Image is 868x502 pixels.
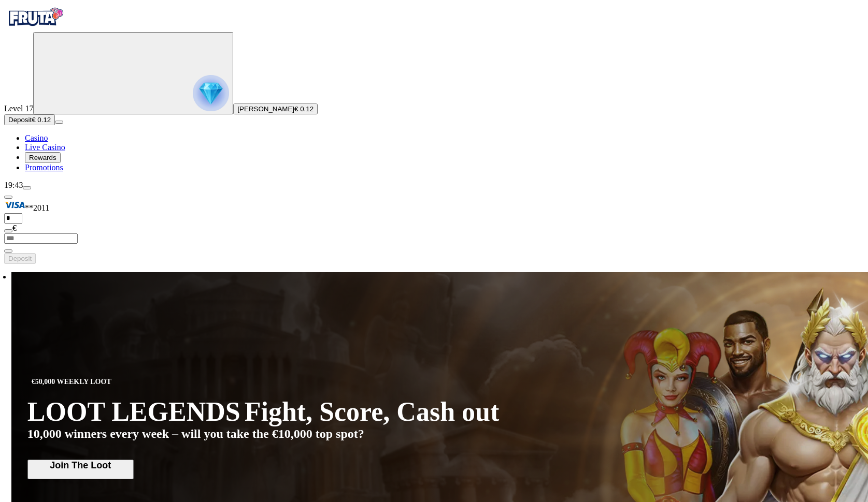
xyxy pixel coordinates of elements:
button: Depositplus icon€ 0.12 [4,114,55,125]
span: Casino [25,134,48,142]
span: Fight, Score, Cash out [245,398,500,425]
img: Fruta [4,4,66,30]
span: € 0.12 [32,116,51,124]
span: Level 17 [4,104,33,113]
button: menu [55,121,63,124]
span: € [12,224,17,232]
a: diamond iconCasino [25,134,48,142]
span: LOOT LEGENDS [27,396,240,427]
button: [PERSON_NAME]€ 0.12 [233,104,318,114]
span: €50,000 WEEKLY LOOT [27,376,116,388]
span: Live Casino [25,143,65,152]
a: gift-inverted iconPromotions [25,163,63,172]
span: 10,000 winners every week – will you take the €10,000 top spot? [27,427,364,441]
span: 19:43 [4,181,23,189]
button: Join The Loot [27,460,134,479]
span: Rewards [29,154,56,161]
span: Join The Loot [33,461,129,470]
img: reward progress [193,75,229,111]
button: menu [23,186,31,189]
span: € 0.12 [294,105,314,113]
button: Deposit [4,253,36,264]
button: reward iconRewards [25,152,61,163]
nav: Primary [4,4,864,172]
span: Promotions [25,163,63,172]
span: [PERSON_NAME] [237,105,294,113]
span: Deposit [8,255,32,262]
button: reward progress [33,32,233,114]
button: Hide quick deposit form [4,196,12,199]
img: Visa [4,199,25,211]
span: Deposit [8,116,32,124]
a: Fruta [4,23,66,32]
button: eye icon [4,229,12,232]
a: poker-chip iconLive Casino [25,143,65,152]
button: eye icon [4,249,12,253]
